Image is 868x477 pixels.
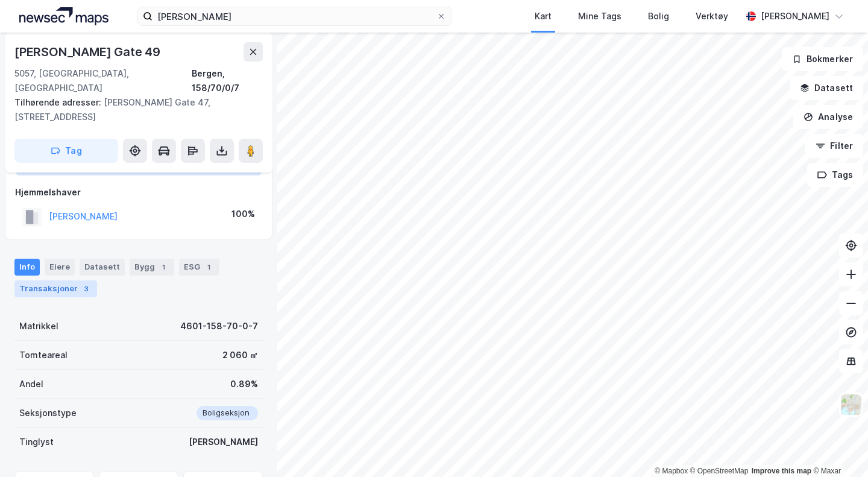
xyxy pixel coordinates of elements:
div: 1 [203,261,215,273]
button: Tags [807,163,863,187]
span: Tilhørende adresser: [14,97,104,107]
div: [PERSON_NAME] [761,9,829,24]
a: Mapbox [655,467,688,475]
div: ESG [179,259,219,276]
div: Kart [535,9,552,24]
div: [PERSON_NAME] Gate 47, [STREET_ADDRESS] [14,95,253,124]
input: Søk på adresse, matrikkel, gårdeiere, leietakere eller personer [153,7,436,25]
div: 5057, [GEOGRAPHIC_DATA], [GEOGRAPHIC_DATA] [14,66,192,95]
div: 3 [80,283,92,295]
div: Datasett [80,259,125,276]
div: 2 060 ㎡ [222,348,258,362]
div: 0.89% [230,377,258,391]
button: Bokmerker [782,47,863,71]
div: Matrikkel [19,319,58,333]
div: Bergen, 158/70/0/7 [192,66,263,95]
button: Filter [805,134,863,158]
div: [PERSON_NAME] Gate 49 [14,42,163,62]
div: Eiere [45,259,75,276]
div: 4601-158-70-0-7 [180,319,258,333]
div: Info [14,259,40,276]
div: Andel [19,377,43,391]
a: Improve this map [752,467,811,475]
div: Transaksjoner [14,280,97,297]
button: Tag [14,139,118,163]
div: Tomteareal [19,348,68,362]
button: Datasett [790,76,863,100]
div: Seksjonstype [19,406,77,420]
div: Verktøy [696,9,728,24]
div: [PERSON_NAME] [189,435,258,449]
div: 100% [231,207,255,221]
a: OpenStreetMap [690,467,749,475]
div: Tinglyst [19,435,54,449]
img: logo.a4113a55bc3d86da70a041830d287a7e.svg [19,7,108,25]
button: Analyse [793,105,863,129]
div: 1 [157,261,169,273]
div: Bolig [648,9,669,24]
iframe: Chat Widget [808,419,868,477]
div: Hjemmelshaver [15,185,262,200]
div: Bygg [130,259,174,276]
div: Kontrollprogram for chat [808,419,868,477]
div: Mine Tags [578,9,621,24]
img: Z [840,393,863,416]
